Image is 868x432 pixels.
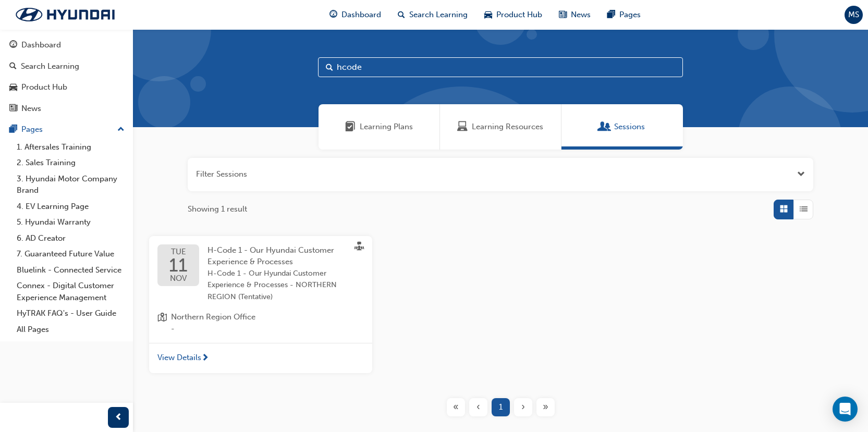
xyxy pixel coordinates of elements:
[4,99,129,118] a: News
[457,121,468,133] span: Learning Resources
[551,4,599,26] a: news-iconNews
[13,155,129,171] a: 2. Sales Training
[13,199,129,215] a: 4. EV Learning Page
[13,214,129,230] a: 5. Hyundai Warranty
[21,39,61,51] div: Dashboard
[13,230,129,246] a: 6. AD Creator
[571,9,591,21] span: News
[13,139,129,155] a: 1. Aftersales Training
[360,121,413,133] span: Learning Plans
[9,41,17,50] span: guage-icon
[848,9,859,21] span: MS
[117,123,125,137] span: up-icon
[13,246,129,262] a: 7. Guaranteed Future Value
[534,398,557,416] button: Last page
[5,4,125,26] img: Trak
[476,4,551,26] a: car-iconProduct Hub
[600,121,610,133] span: Sessions
[445,398,467,416] button: First page
[13,322,129,338] a: All Pages
[188,203,247,215] span: Showing 1 result
[157,352,201,364] span: View Details
[521,401,525,413] span: ›
[157,311,364,335] a: location-iconNorthern Region Office-
[345,121,356,133] span: Learning Plans
[800,203,808,215] span: List
[9,125,17,134] span: pages-icon
[490,398,512,416] button: Page 1
[9,62,17,71] span: search-icon
[157,244,364,303] a: TUE11NOVH-Code 1 - Our Hyundai Customer Experience & ProcessesH-Code 1 - Our Hyundai Customer Exp...
[21,103,41,115] div: News
[780,203,788,215] span: Grid
[326,61,333,73] span: Search
[149,343,372,373] a: View Details
[619,9,641,21] span: Pages
[169,256,188,275] span: 11
[115,411,123,424] span: prev-icon
[599,4,649,26] a: pages-iconPages
[169,275,188,282] span: NOV
[149,236,372,373] button: TUE11NOVH-Code 1 - Our Hyundai Customer Experience & ProcessesH-Code 1 - Our Hyundai Customer Exp...
[543,401,548,413] span: »
[440,104,561,150] a: Learning ResourcesLearning Resources
[321,4,389,26] a: guage-iconDashboard
[496,9,542,21] span: Product Hub
[4,33,129,120] button: DashboardSearch LearningProduct HubNews
[201,354,209,363] span: next-icon
[4,120,129,139] button: Pages
[318,57,683,77] input: Search...
[4,57,129,76] a: Search Learning
[171,323,255,335] span: -
[354,242,364,253] span: sessionType_FACE_TO_FACE-icon
[559,8,567,21] span: news-icon
[21,81,67,93] div: Product Hub
[13,262,129,278] a: Bluelink - Connected Service
[476,401,480,413] span: ‹
[389,4,476,26] a: search-iconSearch Learning
[171,311,255,323] span: Northern Region Office
[484,8,492,21] span: car-icon
[9,104,17,114] span: news-icon
[453,401,459,413] span: «
[157,311,167,335] span: location-icon
[472,121,543,133] span: Learning Resources
[207,268,347,303] span: H-Code 1 - Our Hyundai Customer Experience & Processes - NORTHERN REGION (Tentative)
[329,8,337,21] span: guage-icon
[512,398,534,416] button: Next page
[207,245,334,267] span: H-Code 1 - Our Hyundai Customer Experience & Processes
[561,104,683,150] a: SessionsSessions
[21,124,43,135] div: Pages
[13,305,129,322] a: HyTRAK FAQ's - User Guide
[4,35,129,55] a: Dashboard
[13,171,129,199] a: 3. Hyundai Motor Company Brand
[9,83,17,92] span: car-icon
[607,8,615,21] span: pages-icon
[21,60,79,72] div: Search Learning
[341,9,381,21] span: Dashboard
[833,397,858,422] div: Open Intercom Messenger
[319,104,440,150] a: Learning PlansLearning Plans
[409,9,468,21] span: Search Learning
[614,121,645,133] span: Sessions
[797,168,805,180] button: Open the filter
[398,8,405,21] span: search-icon
[845,6,863,24] button: MS
[4,78,129,97] a: Product Hub
[499,401,503,413] span: 1
[169,248,188,256] span: TUE
[467,398,490,416] button: Previous page
[13,278,129,305] a: Connex - Digital Customer Experience Management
